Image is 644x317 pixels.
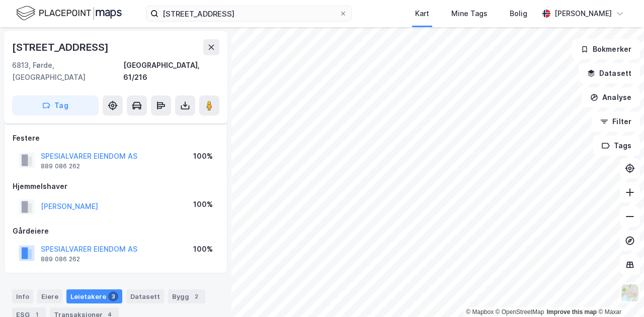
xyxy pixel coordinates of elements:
[108,291,118,301] div: 3
[466,308,494,315] a: Mapbox
[496,308,544,315] a: OpenStreetMap
[66,289,122,303] div: Leietakere
[41,255,80,263] div: 889 086 262
[510,8,527,20] div: Bolig
[16,5,122,22] img: logo.f888ab2527a4732fd821a326f86c7f29.svg
[12,95,99,116] button: Tag
[13,225,219,237] div: Gårdeiere
[158,6,339,21] input: Søk på adresse, matrikkel, gårdeiere, leietakere eller personer
[547,308,597,315] a: Improve this map
[13,132,219,144] div: Festere
[12,59,123,83] div: 6813, Førde, [GEOGRAPHIC_DATA]
[594,269,644,317] div: Kontrollprogram for chat
[123,59,219,83] div: [GEOGRAPHIC_DATA], 61/216
[168,289,205,303] div: Bygg
[41,162,80,170] div: 889 086 262
[37,289,62,303] div: Eiere
[126,289,164,303] div: Datasett
[13,180,219,192] div: Hjemmelshaver
[572,39,640,59] button: Bokmerker
[415,8,429,20] div: Kart
[191,291,201,301] div: 2
[193,198,213,210] div: 100%
[592,112,640,132] button: Filter
[12,289,33,303] div: Info
[193,243,213,255] div: 100%
[554,8,612,20] div: [PERSON_NAME]
[593,136,640,156] button: Tags
[582,87,640,108] button: Analyse
[594,269,644,317] iframe: Chat Widget
[12,39,111,55] div: [STREET_ADDRESS]
[451,8,488,20] div: Mine Tags
[193,150,213,162] div: 100%
[579,63,640,83] button: Datasett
